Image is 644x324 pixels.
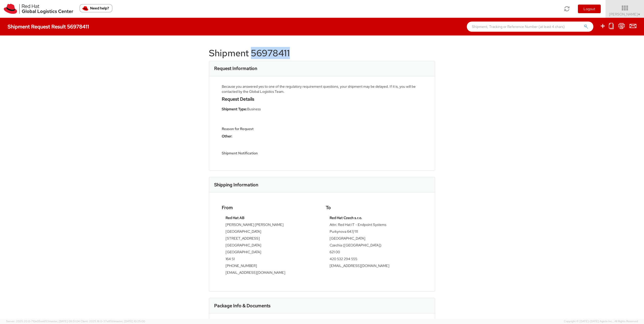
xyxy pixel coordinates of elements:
td: [GEOGRAPHIC_DATA] [226,229,314,236]
td: Attn: Red Hat IT - Endpoint Systems [330,222,418,229]
span: Copyright © [DATE]-[DATE] Agistix Inc., All Rights Reserved [564,319,638,323]
h5: Shipment Notification [222,151,318,155]
td: [EMAIL_ADDRESS][DOMAIN_NAME] [226,270,314,277]
td: Purkynova 647/111 [330,229,418,236]
strong: Shipment Type: [222,107,247,111]
h5: Reason for Request [222,127,318,131]
h3: Request Information [214,66,257,71]
h3: Shipping Information [214,182,258,187]
td: [PHONE_NUMBER] [226,263,314,270]
span: Server: 2025.20.0-710e05ee653 [6,319,80,323]
td: [PERSON_NAME] [PERSON_NAME] [226,222,314,229]
strong: Red Hat AB [226,215,245,220]
span: Client: 2025.18.0-37e85b1 [80,319,145,323]
h4: Shipment Request Result 56978411 [8,24,89,29]
span: master, [DATE] 09:51:04 [49,319,80,323]
h4: To [326,205,422,210]
td: Czechia ([GEOGRAPHIC_DATA]) [330,243,418,249]
span: master, [DATE] 10:25:00 [114,319,145,323]
td: [EMAIL_ADDRESS][DOMAIN_NAME] [330,263,418,270]
td: [GEOGRAPHIC_DATA] [226,249,314,256]
td: 621 00 [330,249,418,256]
span: [PERSON_NAME] [609,12,641,16]
li: Business [222,106,318,112]
h4: Request Details [222,97,318,102]
h3: Package Info & Documents [214,303,270,308]
input: Shipment, Tracking or Reference Number (at least 4 chars) [467,22,593,32]
h1: Shipment 56978411 [209,48,435,58]
span: ▼ [638,12,641,16]
button: Logout [578,5,601,13]
img: rh-logistics-00dfa346123c4ec078e1.svg [4,4,73,14]
div: Because you answered yes to one of the regulatory requirement questions, your shipment may be del... [222,84,422,94]
button: Need help? [79,4,112,12]
td: [GEOGRAPHIC_DATA] [226,243,314,249]
td: 164 51 [226,256,314,263]
td: 420 532 294 555 [330,256,418,263]
strong: Other: [222,134,232,138]
strong: Red Hat Czech s.r.o. [330,215,362,220]
td: [GEOGRAPHIC_DATA] [330,236,418,243]
h4: From [222,205,318,210]
td: [STREET_ADDRESS] [226,236,314,243]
